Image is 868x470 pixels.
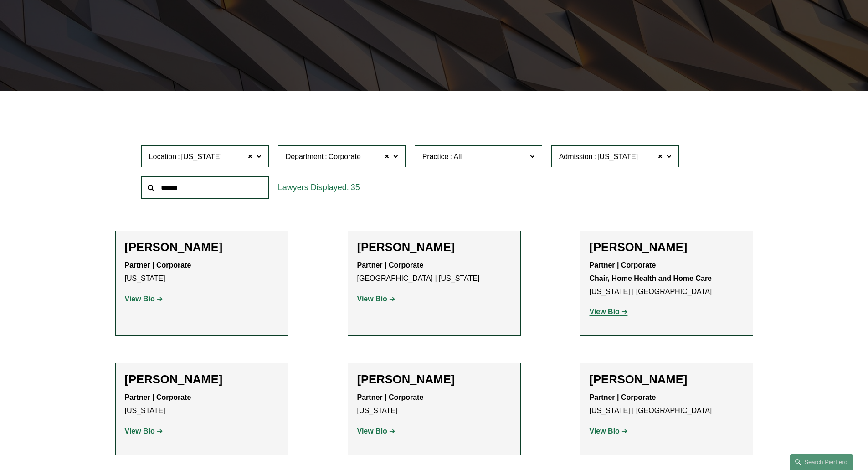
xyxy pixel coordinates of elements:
strong: Chair, Home Health and Home Care [590,274,712,282]
p: [US_STATE] | [GEOGRAPHIC_DATA] [590,391,744,418]
a: View Bio [125,295,163,303]
strong: Partner | Corporate [357,261,424,269]
p: [US_STATE] | [GEOGRAPHIC_DATA] [590,259,744,298]
p: [US_STATE] [357,391,511,418]
span: Admission [559,153,593,160]
h2: [PERSON_NAME] [125,372,279,387]
h2: [PERSON_NAME] [590,240,744,254]
strong: View Bio [357,295,387,303]
strong: View Bio [590,308,620,315]
span: [US_STATE] [597,151,638,163]
span: [US_STATE] [181,151,222,163]
h2: [PERSON_NAME] [357,240,511,254]
p: [US_STATE] [125,391,279,418]
span: 35 [351,183,360,192]
a: View Bio [357,427,395,435]
a: Search this site [790,454,853,470]
strong: Partner | Corporate [590,261,656,269]
h2: [PERSON_NAME] [590,372,744,387]
strong: Partner | Corporate [357,393,424,401]
strong: View Bio [590,427,620,435]
span: Corporate [329,151,361,163]
h2: [PERSON_NAME] [125,240,279,254]
a: View Bio [125,427,163,435]
span: Department [286,153,324,160]
strong: Partner | Corporate [590,393,656,401]
span: Location [149,153,177,160]
a: View Bio [357,295,395,303]
span: Practice [422,153,449,160]
p: [GEOGRAPHIC_DATA] | [US_STATE] [357,259,511,285]
strong: View Bio [357,427,387,435]
strong: View Bio [125,427,155,435]
strong: Partner | Corporate [125,261,191,269]
p: [US_STATE] [125,259,279,285]
strong: Partner | Corporate [125,393,191,401]
a: View Bio [590,427,628,435]
strong: View Bio [125,295,155,303]
a: View Bio [590,308,628,315]
h2: [PERSON_NAME] [357,372,511,387]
